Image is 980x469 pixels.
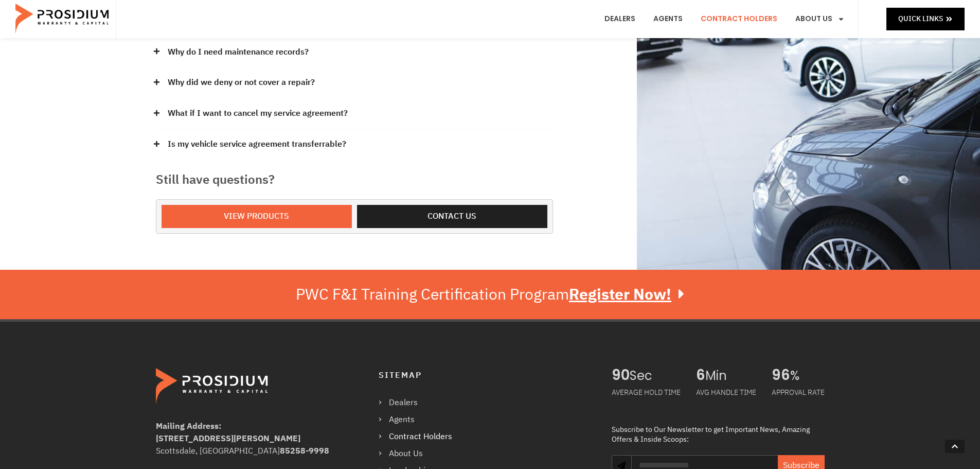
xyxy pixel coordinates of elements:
div: AVERAGE HOLD TIME [612,384,681,402]
b: [STREET_ADDRESS][PERSON_NAME] [156,432,300,445]
span: 6 [696,368,705,384]
u: Register Now! [569,283,671,306]
div: Why do I need maintenance records? [156,37,553,68]
span: Quick Links [898,12,943,25]
a: Why did we deny or not cover a repair? [168,75,315,90]
a: Contact us [357,205,547,228]
div: APPROVAL RATE [772,384,825,402]
a: Why do I need maintenance records? [168,45,309,60]
b: Mailing Address: [156,420,221,432]
div: Is my vehicle service agreement transferrable? [156,129,553,160]
span: 90 [612,368,630,384]
a: View Products [162,205,352,228]
div: What if I want to cancel my service agreement? [156,98,553,129]
a: Agents [379,412,462,427]
span: Min [705,368,756,384]
a: Is my vehicle service agreement transferrable? [168,137,346,152]
b: 85258-9998 [280,445,329,457]
a: Dealers [379,395,462,410]
a: About Us [379,446,462,461]
div: AVG HANDLE TIME [696,384,756,402]
a: Contract Holders [379,429,462,444]
div: Why did we deny or not cover a repair? [156,67,553,98]
a: Quick Links [886,8,965,30]
div: Subscribe to Our Newsletter to get Important News, Amazing Offers & Inside Scoops: [612,425,824,445]
h3: Still have questions? [156,170,553,189]
span: View Products [224,209,289,224]
h4: Sitemap [379,368,591,383]
span: % [790,368,825,384]
span: 96 [772,368,790,384]
div: PWC F&I Training Certification Program [296,285,684,304]
span: Sec [630,368,681,384]
div: Scottsdale, [GEOGRAPHIC_DATA] [156,445,337,457]
a: What if I want to cancel my service agreement? [168,106,348,121]
span: Contact us [427,209,476,224]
